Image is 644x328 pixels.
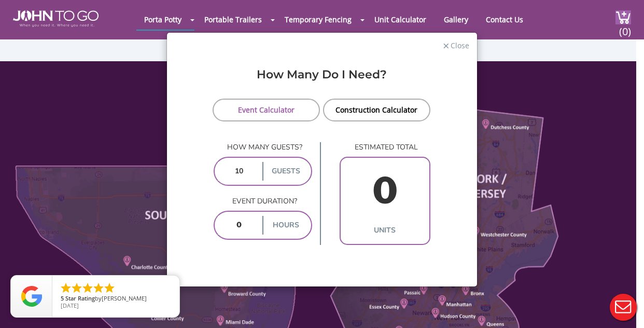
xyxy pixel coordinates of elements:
span: Star Rating [65,294,95,302]
li:  [103,282,116,294]
label: units [343,221,427,240]
li:  [92,282,105,294]
span: by [61,295,171,303]
li:  [71,282,83,294]
div: How Many Do I Need? [175,66,469,98]
li:  [60,282,72,294]
label: hours [262,216,308,235]
span: 5 [61,294,64,302]
p: Event duration? [214,196,312,207]
span: Close [450,39,469,49]
p: How many guests? [214,142,312,153]
input: 0 [218,162,261,181]
button: Live Chat [603,286,644,328]
span: × [443,37,450,53]
input: 0 [218,216,261,235]
button: Close [443,39,469,51]
li:  [81,282,94,294]
a: Construction Calculator [323,99,430,121]
span: [PERSON_NAME] [102,294,147,302]
a: Event Calculator [213,99,320,121]
p: estimated total [340,142,430,153]
span: [DATE] [61,302,79,309]
img: Review Rating [21,286,42,307]
input: 0 [343,162,427,222]
label: guests [262,162,308,181]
